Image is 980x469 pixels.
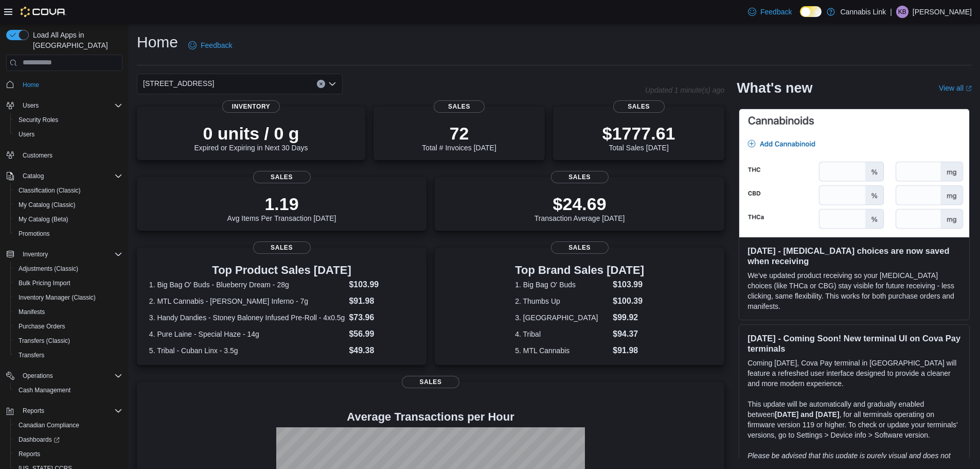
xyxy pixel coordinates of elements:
dd: $103.99 [349,279,414,291]
img: Cova [21,7,66,17]
span: Dashboards [14,433,122,446]
a: Purchase Orders [14,320,69,333]
button: Catalog [19,170,48,182]
a: Adjustments (Classic) [14,263,82,275]
a: Feedback [744,2,796,22]
div: Transaction Average [DATE] [534,194,625,222]
button: Cash Management [10,383,127,397]
button: Users [19,99,43,112]
button: Transfers (Classic) [10,334,127,348]
span: Catalog [23,172,44,180]
button: Promotions [10,227,127,241]
p: 1.19 [227,194,336,214]
span: Transfers [19,351,44,359]
h3: [DATE] - Coming Soon! New terminal UI on Cova Pay terminals [747,333,961,354]
span: Users [19,99,122,112]
button: Purchase Orders [10,319,127,334]
p: | [890,6,892,18]
button: Adjustments (Classic) [10,262,127,276]
button: My Catalog (Beta) [10,212,127,227]
p: This update will be automatically and gradually enabled between , for all terminals operating on ... [747,399,961,440]
a: Home [19,79,43,91]
dt: 5. MTL Cannabis [515,345,609,356]
dd: $103.99 [613,279,644,291]
dd: $100.39 [613,295,644,307]
span: Feedback [760,7,792,17]
span: My Catalog (Classic) [14,199,122,211]
span: My Catalog (Beta) [14,213,122,225]
span: Purchase Orders [19,322,65,331]
span: Inventory [19,248,122,260]
dt: 2. Thumbs Up [515,296,609,306]
a: My Catalog (Beta) [14,213,73,225]
button: Operations [2,369,127,383]
button: Inventory [19,248,52,260]
h3: Top Brand Sales [DATE] [515,264,644,276]
span: Security Roles [19,116,58,124]
span: Transfers (Classic) [14,335,122,347]
p: We've updated product receiving so your [MEDICAL_DATA] choices (like THCa or CBG) stay visible fo... [747,270,961,311]
span: Sales [551,171,609,183]
h2: What's new [737,80,812,96]
span: Manifests [14,306,122,318]
span: Bulk Pricing Import [14,277,122,289]
strong: [DATE] and [DATE] [775,410,839,419]
button: Users [10,127,127,142]
div: Avg Items Per Transaction [DATE] [227,194,336,222]
button: Clear input [317,80,325,88]
dd: $94.37 [613,328,644,340]
p: [PERSON_NAME] [913,6,972,18]
a: View allExternal link [939,84,972,92]
a: Security Roles [14,114,62,126]
div: Kevin Bulario [896,6,908,18]
span: My Catalog (Beta) [19,215,68,223]
a: Dashboards [14,433,64,446]
button: Transfers [10,348,127,362]
button: Catalog [2,169,127,183]
h1: Home [137,32,178,53]
span: Sales [434,100,485,113]
span: Operations [19,370,122,382]
span: Load All Apps in [GEOGRAPHIC_DATA] [29,30,122,50]
dt: 4. Pure Laine - Special Haze - 14g [149,329,345,339]
p: $24.69 [534,194,625,214]
span: Bulk Pricing Import [19,279,70,287]
a: Feedback [184,35,236,56]
span: Users [14,128,122,141]
a: Canadian Compliance [14,419,83,431]
span: Feedback [201,40,232,50]
span: Customers [23,151,52,160]
button: Inventory [2,247,127,262]
button: Reports [19,405,48,417]
span: My Catalog (Classic) [19,201,76,209]
p: 0 units / 0 g [194,123,308,144]
a: Users [14,128,39,141]
dt: 2. MTL Cannabis - [PERSON_NAME] Inferno - 7g [149,296,345,306]
a: Transfers [14,349,48,361]
span: Inventory Manager (Classic) [19,293,96,302]
button: Open list of options [328,80,336,88]
button: Home [2,77,127,92]
dt: 3. Handy Dandies - Stoney Baloney Infused Pre-Roll - 4x0.5g [149,312,345,323]
span: Security Roles [14,114,122,126]
span: Catalog [19,170,122,182]
a: Inventory Manager (Classic) [14,291,100,304]
input: Dark Mode [800,6,822,17]
button: Security Roles [10,113,127,127]
svg: External link [966,85,972,92]
span: Inventory [222,100,280,113]
a: Dashboards [10,432,127,447]
span: Dashboards [19,436,60,444]
button: Inventory Manager (Classic) [10,290,127,305]
button: Manifests [10,305,127,319]
span: Reports [14,448,122,460]
span: Sales [551,241,609,254]
span: Users [23,101,39,110]
span: Cash Management [14,384,122,396]
div: Total # Invoices [DATE] [422,123,496,152]
a: Cash Management [14,384,75,396]
span: Operations [23,372,53,380]
dd: $49.38 [349,344,414,357]
a: My Catalog (Classic) [14,199,80,211]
